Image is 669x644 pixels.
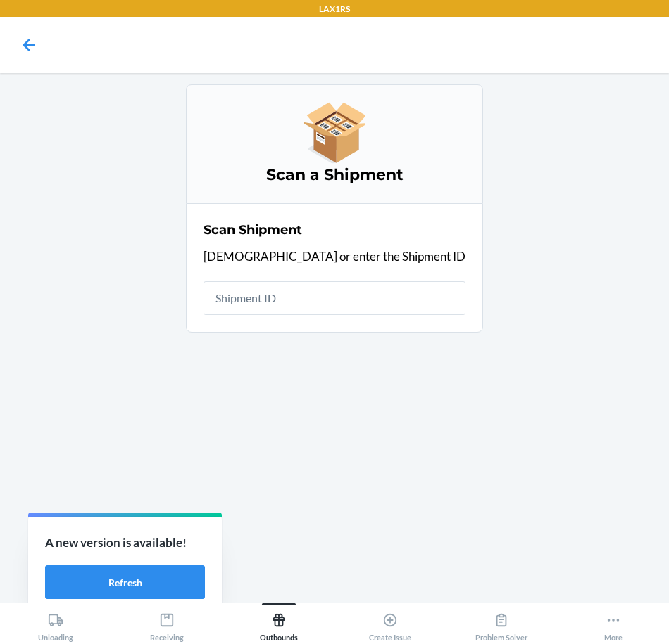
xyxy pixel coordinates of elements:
button: Refresh [45,565,205,599]
div: Create Issue [369,607,411,642]
button: Outbounds [223,603,334,642]
h2: Scan Shipment [204,221,302,239]
div: Unloading [38,607,73,642]
h3: Scan a Shipment [204,164,465,186]
button: Problem Solver [446,603,557,642]
button: Create Issue [334,603,446,642]
div: Receiving [150,607,184,642]
div: Outbounds [260,607,298,642]
p: A new version is available! [45,534,205,552]
button: Receiving [111,603,223,642]
button: More [558,603,669,642]
p: LAX1RS [319,3,350,15]
div: More [604,607,623,642]
p: [DEMOGRAPHIC_DATA] or enter the Shipment ID [204,247,465,266]
input: Shipment ID [204,281,465,315]
div: Problem Solver [475,607,527,642]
